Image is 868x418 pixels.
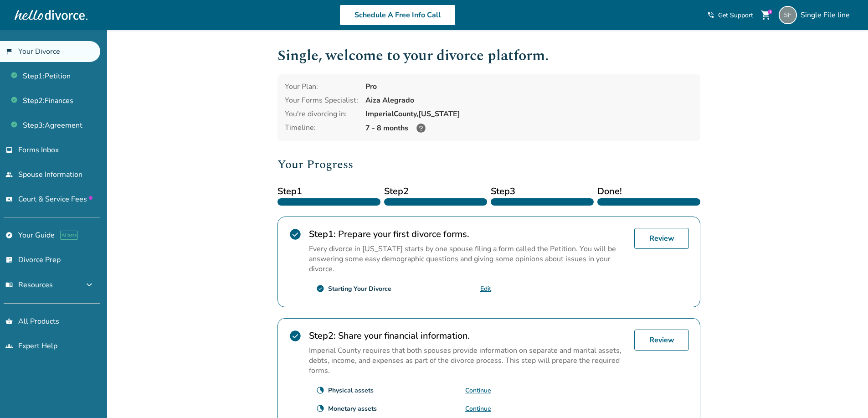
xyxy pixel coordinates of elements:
[5,196,13,203] span: universal_currency_alt
[309,244,627,274] p: Every divorce in [US_STATE] starts by one spouse filing a form called the Petition. You will be a...
[365,95,693,105] div: Aiza Alegrado
[289,330,302,342] span: check_circle
[328,386,374,395] div: Physical assets
[760,10,771,21] span: shopping_cart
[84,279,95,290] span: expand_more
[5,146,13,154] span: inbox
[634,330,689,351] a: Review
[768,10,772,14] div: 1
[634,228,689,249] a: Review
[779,6,797,24] img: singlefileline@hellodivorce.com
[285,95,358,105] div: Your Forms Specialist:
[5,48,13,55] span: flag_2
[465,386,491,395] a: Continue
[5,342,13,350] span: groups
[18,145,59,155] span: Forms Inbox
[365,109,693,119] div: Imperial County, [US_STATE]
[316,386,324,394] span: clock_loader_40
[707,11,753,20] a: phone_in_talkGet Support
[597,185,700,198] span: Done!
[316,404,324,413] span: clock_loader_40
[328,404,377,413] div: Monetary assets
[289,228,302,241] span: check_circle
[339,5,456,26] a: Schedule A Free Info Call
[707,11,714,19] span: phone_in_talk
[480,284,491,293] a: Edit
[309,346,627,376] p: Imperial County requires that both spouses provide information on separate and marital assets, de...
[60,231,78,240] span: AI beta
[822,374,868,418] iframe: Chat Widget
[316,284,324,293] span: check_circle
[309,330,627,342] h2: Share your financial information.
[365,123,693,134] div: 7 - 8 months
[491,185,594,198] span: Step 3
[328,284,391,293] div: Starting Your Divorce
[18,194,92,204] span: Court & Service Fees
[5,280,53,290] span: Resources
[309,228,627,240] h2: Prepare your first divorce forms.
[465,404,491,413] a: Continue
[285,82,358,92] div: Your Plan:
[285,123,358,134] div: Timeline:
[5,256,13,263] span: list_alt_check
[5,318,13,325] span: shopping_basket
[718,11,753,20] span: Get Support
[801,10,853,20] span: Single File line
[277,45,700,67] h1: Single , welcome to your divorce platform.
[384,185,487,198] span: Step 2
[277,185,380,198] span: Step 1
[365,82,693,92] div: Pro
[277,155,700,174] h2: Your Progress
[5,232,13,239] span: explore
[5,171,13,178] span: people
[5,281,13,289] span: menu_book
[285,109,358,119] div: You're divorcing in:
[309,228,336,240] strong: Step 1 :
[309,330,336,342] strong: Step 2 :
